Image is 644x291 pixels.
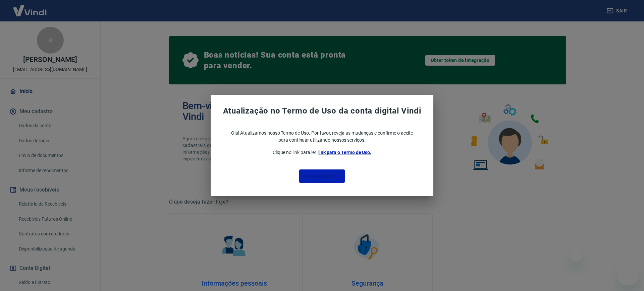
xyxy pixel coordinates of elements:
a: link para o Termo de Uso. [318,150,372,155]
p: Olá! Atualizamos nosso Termo de Uso. Por favor, reveja as mudanças e confirme o aceite para conti... [213,130,431,144]
span: Atualização no Termo de Uso da conta digital Vindi [213,105,431,116]
iframe: Botão para abrir a janela de mensagens [617,264,639,286]
iframe: Fechar mensagem [569,248,583,262]
p: Clique no link para ler: [213,149,431,156]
